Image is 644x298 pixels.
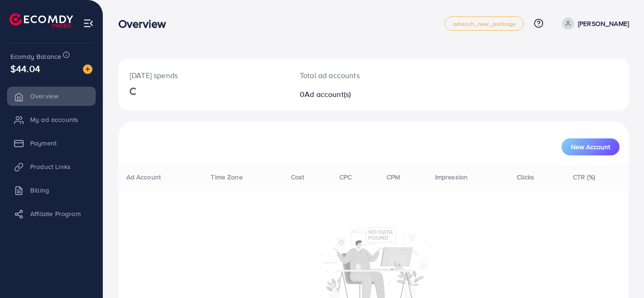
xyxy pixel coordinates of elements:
p: [PERSON_NAME] [578,18,629,29]
span: adreach_new_package [453,21,516,27]
span: $44.04 [10,62,40,75]
img: logo [9,13,73,28]
p: [DATE] spends [130,70,277,81]
h2: 0 [300,90,405,99]
span: New Account [571,144,610,150]
a: [PERSON_NAME] [558,17,629,30]
span: Ad account(s) [305,89,351,99]
img: menu [83,18,94,29]
h3: Overview [118,17,173,31]
span: Ecomdy Balance [10,52,61,61]
p: Total ad accounts [300,70,405,81]
img: image [83,64,92,74]
a: adreach_new_package [445,16,524,31]
button: New Account [561,138,619,155]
